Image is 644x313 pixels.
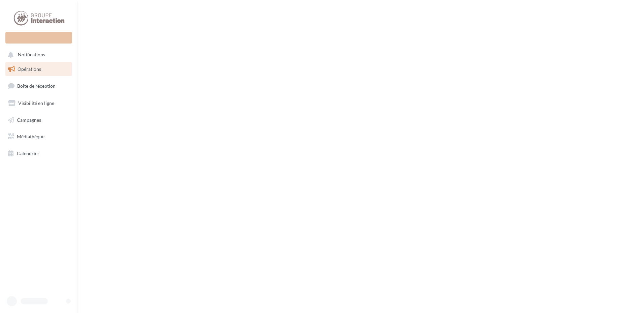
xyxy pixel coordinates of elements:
[4,96,73,110] a: Visibilité en ligne
[5,32,72,44] div: Nouvelle campagne
[4,146,73,161] a: Calendrier
[18,66,41,72] span: Opérations
[17,83,56,89] span: Boîte de réception
[4,79,73,93] a: Boîte de réception
[18,52,45,58] span: Notifications
[4,62,73,76] a: Opérations
[4,113,73,127] a: Campagnes
[4,130,73,144] a: Médiathèque
[17,117,41,122] span: Campagnes
[17,134,44,139] span: Médiathèque
[18,100,54,106] span: Visibilité en ligne
[17,150,39,156] span: Calendrier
